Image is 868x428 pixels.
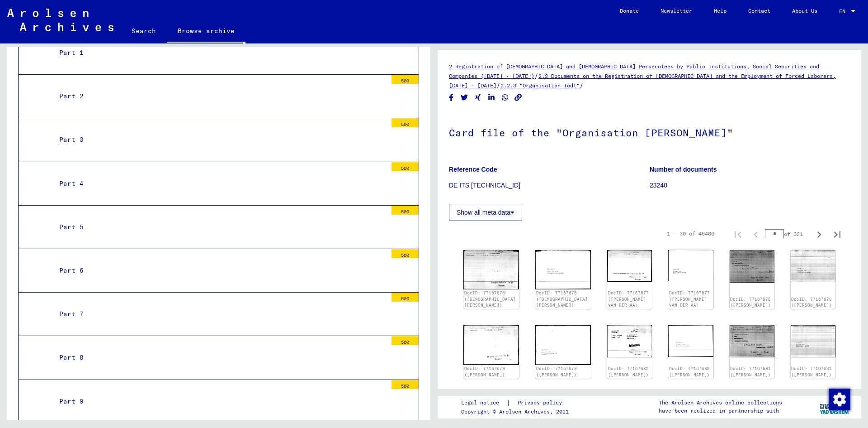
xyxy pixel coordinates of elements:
[839,8,849,14] span: EN
[464,290,516,308] a: DocID: 77167676 ([DEMOGRAPHIC_DATA][PERSON_NAME])
[464,366,505,377] a: DocID: 77167679 ([PERSON_NAME])
[52,305,387,323] div: Part 7
[730,250,774,283] img: 001.jpg
[729,225,747,243] button: First page
[167,20,245,43] a: Browse archive
[608,290,649,308] a: DocID: 77167677 ([PERSON_NAME] VAN DER AA)
[668,250,713,281] img: 002.jpg
[52,262,387,279] div: Part 6
[392,75,419,84] div: 500
[607,325,652,357] img: 001.jpg
[121,20,167,42] a: Search
[392,118,419,127] div: 500
[449,204,522,221] button: Show all meta data
[52,44,387,62] div: Part 1
[52,175,387,192] div: Part 4
[535,250,591,289] img: 002.jpg
[500,92,510,103] button: Share on WhatsApp
[52,87,387,105] div: Part 2
[449,72,836,89] a: 2.2 Documents on the Registration of [DEMOGRAPHIC_DATA] and the Employment of Forced Laborers, [D...
[449,112,850,152] h1: Card file of the "Organisation [PERSON_NAME]"
[392,336,419,345] div: 500
[659,399,782,407] p: The Arolsen Archives online collections
[791,250,835,281] img: 002.jpg
[52,218,387,236] div: Part 5
[52,131,387,149] div: Part 3
[536,366,577,377] a: DocID: 77167679 ([PERSON_NAME])
[449,166,497,173] b: Reference Code
[463,250,519,289] img: 001.jpg
[791,297,832,308] a: DocID: 77167678 ([PERSON_NAME])
[669,290,710,308] a: DocID: 77167677 ([PERSON_NAME] VAN DER AA)
[667,230,714,238] div: 1 – 30 of 46486
[730,297,771,308] a: DocID: 77167678 ([PERSON_NAME])
[514,92,523,103] button: Copy link
[535,325,591,365] img: 002.jpg
[608,366,649,377] a: DocID: 77167680 ([PERSON_NAME])
[828,225,846,243] button: Last page
[730,366,771,377] a: DocID: 77167681 ([PERSON_NAME])
[392,380,419,389] div: 500
[810,225,828,243] button: Next page
[580,81,584,89] span: /
[487,92,496,103] button: Share on LinkedIn
[7,9,113,31] img: Arolsen_neg.svg
[473,92,483,103] button: Share on Xing
[392,206,419,215] div: 500
[765,230,810,238] div: of 321
[730,325,774,357] img: 001.jpg
[650,181,850,190] p: 23240
[791,325,835,357] img: 002.jpg
[791,366,832,377] a: DocID: 77167681 ([PERSON_NAME])
[818,395,852,418] img: yv_logo.png
[461,398,506,408] a: Legal notice
[510,398,573,408] a: Privacy policy
[461,408,573,416] p: Copyright © Arolsen Archives, 2021
[447,92,456,103] button: Share on Facebook
[534,72,538,80] span: /
[392,293,419,302] div: 500
[461,398,573,408] div: |
[449,63,819,79] a: 2 Registration of [DEMOGRAPHIC_DATA] and [DEMOGRAPHIC_DATA] Persecutees by Public Institutions, S...
[460,92,469,103] button: Share on Twitter
[496,81,500,89] span: /
[607,250,652,282] img: 001.jpg
[659,407,782,415] p: have been realized in partnership with
[650,166,717,173] b: Number of documents
[829,389,850,410] img: Change consent
[669,366,710,377] a: DocID: 77167680 ([PERSON_NAME])
[500,82,580,89] a: 2.2.3 "Organisation Todt"
[668,325,713,357] img: 002.jpg
[392,249,419,258] div: 500
[52,393,387,410] div: Part 9
[449,181,649,190] p: DE ITS [TECHNICAL_ID]
[536,290,588,308] a: DocID: 77167676 ([DEMOGRAPHIC_DATA][PERSON_NAME])
[463,325,519,365] img: 001.jpg
[747,225,765,243] button: Previous page
[52,349,387,366] div: Part 8
[392,162,419,171] div: 500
